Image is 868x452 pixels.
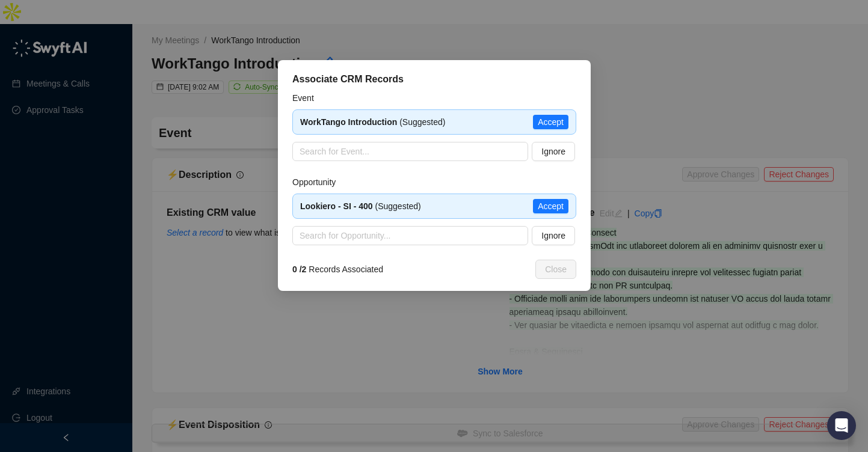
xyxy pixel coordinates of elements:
span: Accept [538,115,564,129]
strong: Lookiero - SI - 400 [300,201,373,211]
div: Open Intercom Messenger [827,411,856,440]
strong: 0 / 2 [292,264,306,274]
div: Associate CRM Records [292,72,576,87]
label: Opportunity [292,176,344,189]
span: Ignore [541,145,565,158]
span: Records Associated [292,263,383,276]
span: Accept [538,200,564,213]
button: Ignore [532,142,575,161]
span: (Suggested) [300,201,421,211]
button: Accept [533,115,568,129]
span: (Suggested) [300,117,445,127]
button: Close [535,260,576,279]
strong: WorkTango Introduction [300,117,397,127]
label: Event [292,91,322,105]
button: Ignore [532,226,575,245]
button: Accept [533,199,568,213]
span: Ignore [541,229,565,242]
